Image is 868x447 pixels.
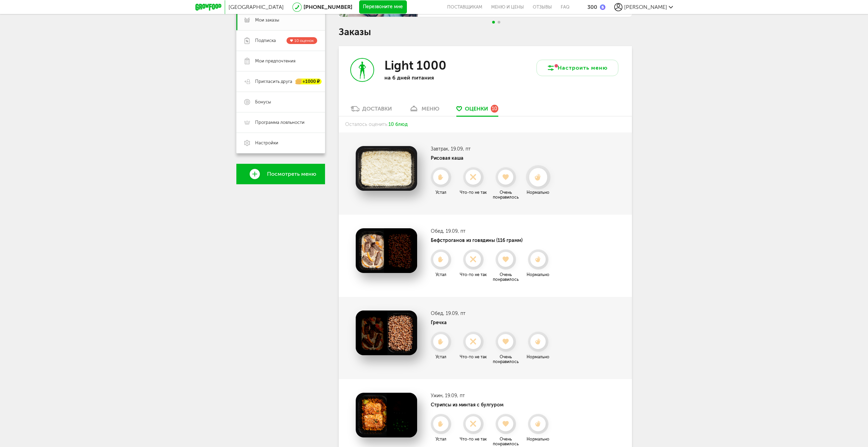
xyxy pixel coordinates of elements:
div: Доставки [362,105,392,112]
a: Программа лояльности [236,112,325,133]
h3: Завтрак [431,146,554,152]
span: , 19.09, пт [443,311,466,316]
h4: Бефстроганов из говядины (116 грамм) [431,237,554,243]
img: Бефстроганов из говядины (116 грамм) [356,228,417,273]
h1: Заказы [339,28,632,37]
h4: Гречка [431,320,554,326]
div: меню [422,105,439,112]
span: [GEOGRAPHIC_DATA] [229,4,284,10]
div: Очень понравилось [490,190,521,200]
div: +1000 ₽ [296,79,322,85]
div: Нормально [523,272,554,277]
span: , 19.09, пт [448,146,471,152]
div: Нормально [523,190,554,195]
div: Что-то не так [458,272,489,277]
div: Очень понравилось [490,355,521,364]
span: Настройки [255,140,278,146]
a: Пригласить друга +1000 ₽ [236,71,325,92]
span: [PERSON_NAME] [624,4,667,10]
img: Стрипсы из минтая с булгуром [356,393,417,437]
button: Настроить меню [536,60,618,76]
div: Устал [426,272,456,277]
div: Очень понравилось [490,272,521,282]
div: Устал [426,437,456,442]
span: Посмотреть меню [267,171,316,177]
img: Рисовая каша [356,146,417,191]
span: Мои предпочтения [255,58,295,64]
div: Очень понравилось [490,437,521,446]
span: Оценки [465,105,488,112]
h3: Обед [431,311,554,316]
span: Подписка [255,38,276,44]
div: Осталось оценить: [339,116,632,132]
a: меню [406,105,443,116]
h3: Ужин [431,393,554,399]
span: Программа лояльности [255,119,305,126]
a: Оценки 10 [453,105,502,116]
div: Что-то не так [458,190,489,195]
div: 300 [587,4,597,10]
a: [PHONE_NUMBER] [304,4,352,10]
span: Мои заказы [255,17,279,23]
a: Мои предпочтения [236,51,325,71]
span: 10 оценок [294,38,314,43]
a: Посмотреть меню [236,164,325,184]
span: Пригласить друга [255,78,292,85]
a: Подписка 10 оценок [236,30,325,51]
span: , 19.09, пт [442,393,465,399]
div: Нормально [523,437,554,442]
div: Устал [426,190,456,195]
span: Go to slide 1 [492,21,495,24]
div: Нормально [523,355,554,359]
span: Go to slide 2 [498,21,500,24]
h4: Рисовая каша [431,155,554,161]
h3: Обед [431,228,554,234]
span: 10 блюд [388,121,408,127]
a: Доставки [347,105,395,116]
span: , 19.09, пт [443,228,466,234]
div: 10 [491,105,498,112]
a: Настройки [236,133,325,153]
div: Устал [426,355,456,359]
p: на 6 дней питания [384,74,473,81]
div: Что-то не так [458,355,489,359]
img: bonus_b.cdccf46.png [600,4,605,10]
div: Что-то не так [458,437,489,442]
h4: Стрипсы из минтая с булгуром [431,402,554,408]
a: Бонусы [236,92,325,112]
button: Перезвоните мне [359,0,407,14]
h3: Light 1000 [384,58,446,73]
img: Гречка [356,311,417,355]
a: Мои заказы [236,10,325,30]
span: Бонусы [255,99,271,105]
